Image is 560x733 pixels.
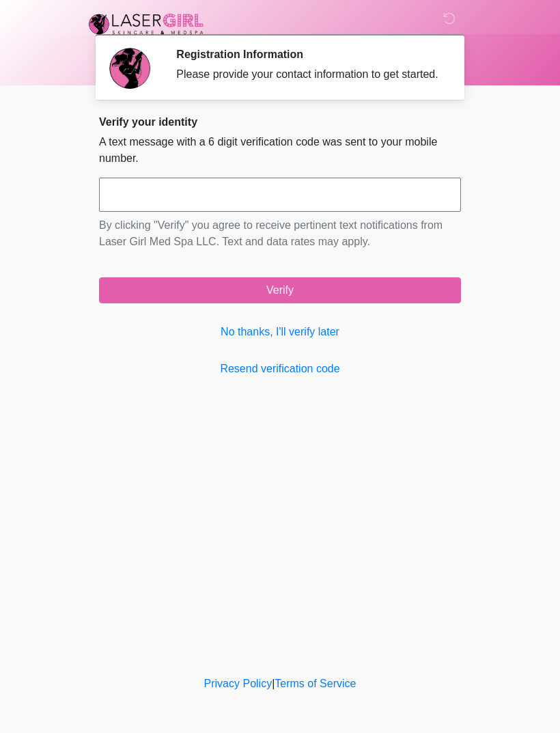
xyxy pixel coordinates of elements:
h2: Verify your identity [99,115,461,128]
a: Terms of Service [275,678,356,689]
h2: Registration Information [176,48,440,61]
a: Privacy Policy [204,678,272,689]
img: Agent Avatar [109,48,150,89]
img: Laser Girl Med Spa LLC Logo [85,10,207,38]
a: | [272,678,275,689]
div: Please provide your contact information to get started. [176,66,440,83]
p: A text message with a 6 digit verification code was sent to your mobile number. [99,134,461,167]
button: Verify [99,277,461,303]
p: By clicking "Verify" you agree to receive pertinent text notifications from Laser Girl Med Spa LL... [99,217,461,250]
a: Resend verification code [99,361,461,377]
a: No thanks, I'll verify later [99,324,461,340]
